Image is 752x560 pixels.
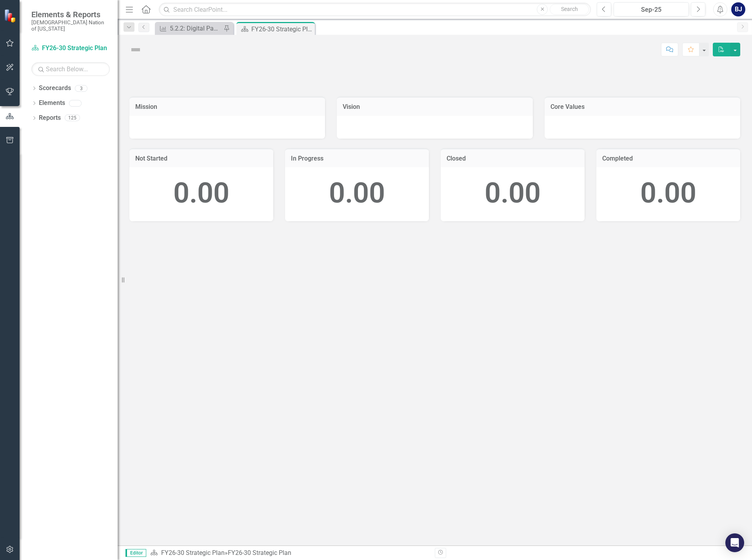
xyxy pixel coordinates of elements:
[157,23,222,33] a: 5.2.2: Digital Payments KPIs
[343,103,527,110] h3: Vision
[39,84,71,93] a: Scorecards
[65,115,80,121] div: 125
[251,24,313,34] div: FY26-30 Strategic Plan
[161,549,225,556] a: FY26-30 Strategic Plan
[159,3,591,16] input: Search ClearPoint...
[125,549,146,557] span: Editor
[550,103,734,110] h3: Core Values
[31,44,110,53] a: FY26-30 Strategic Plan
[137,173,265,213] div: 0.00
[725,533,744,552] div: Open Intercom Messenger
[449,173,577,213] div: 0.00
[228,549,291,556] div: FY26-30 Strategic Plan
[614,2,689,16] button: Sep-25
[561,6,578,12] span: Search
[31,10,110,19] span: Elements & Reports
[447,155,579,162] h3: Closed
[4,9,18,23] img: ClearPoint Strategy
[293,173,421,213] div: 0.00
[135,155,267,162] h3: Not Started
[75,85,87,92] div: 3
[31,19,110,32] small: [DEMOGRAPHIC_DATA] Nation of [US_STATE]
[39,114,61,123] a: Reports
[129,43,142,56] img: Not Defined
[31,62,110,76] input: Search Below...
[731,2,745,16] button: BJ
[135,103,319,110] h3: Mission
[170,23,222,33] div: 5.2.2: Digital Payments KPIs
[550,4,589,15] button: Search
[616,5,686,14] div: Sep-25
[39,99,65,108] a: Elements
[604,173,732,213] div: 0.00
[150,549,429,558] div: »
[291,155,423,162] h3: In Progress
[602,155,734,162] h3: Completed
